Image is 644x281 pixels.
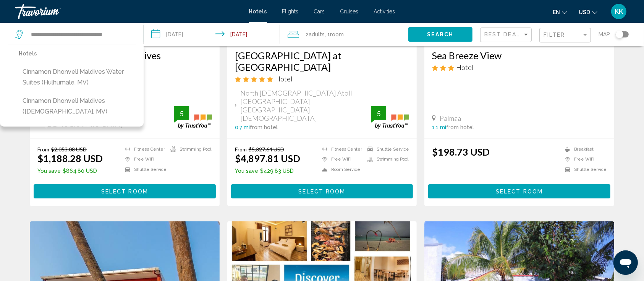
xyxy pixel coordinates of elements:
[37,168,103,174] p: $864.80 USD
[496,188,543,195] span: Select Room
[235,75,409,83] div: 5 star Hotel
[456,63,474,71] span: Hotel
[318,146,364,153] li: Fitness Center
[613,250,638,275] iframe: Button to launch messaging window
[325,29,344,40] span: , 1
[432,63,607,71] div: 3 star Hotel
[432,50,607,61] a: Sea Breeze View
[235,146,247,153] span: From
[51,146,87,153] del: $2,053.08 USD
[231,186,413,195] a: Select Room
[15,4,241,19] a: Travorium
[371,109,386,118] div: 5
[427,32,454,38] span: Search
[561,166,607,173] li: Shuttle Service
[101,188,148,195] span: Select Room
[240,89,371,122] span: North [DEMOGRAPHIC_DATA] Atoll [GEOGRAPHIC_DATA] [GEOGRAPHIC_DATA][DEMOGRAPHIC_DATA]
[37,146,49,153] span: From
[34,184,216,198] button: Select Room
[599,29,610,40] span: Map
[318,166,364,173] li: Room Service
[610,31,629,38] button: Toggle map
[440,114,461,122] span: Palmaa
[318,156,364,163] li: Free WiFi
[121,166,167,173] li: Shuttle Service
[428,184,610,198] button: Select Room
[408,27,472,41] button: Search
[309,31,325,37] span: Adults
[235,168,300,174] p: $429.83 USD
[374,8,395,15] a: Activities
[249,146,284,153] del: $5,327.64 USD
[235,153,300,164] ins: $4,897.81 USD
[37,153,103,164] ins: $1,188.28 USD
[280,23,408,46] button: Travelers: 2 adults, 0 children
[428,186,610,195] a: Select Room
[249,8,267,15] a: Hotels
[235,50,409,73] a: [GEOGRAPHIC_DATA] at [GEOGRAPHIC_DATA]
[314,8,325,15] a: Cars
[553,6,567,18] button: Change language
[144,23,280,46] button: Check-in date: Oct 22, 2025 Check-out date: Oct 26, 2025
[561,146,607,153] li: Breakfast
[539,28,591,43] button: Filter
[121,156,167,163] li: Free WiFi
[432,146,490,158] ins: $198.73 USD
[484,32,529,38] mat-select: Sort by
[364,156,409,163] li: Swimming Pool
[235,168,258,174] span: You save
[174,106,212,129] img: trustyou-badge.svg
[275,75,293,83] span: Hotel
[167,146,212,153] li: Swimming Pool
[19,48,136,59] p: Hotels
[446,124,474,130] span: from hotel
[553,9,560,15] span: en
[609,3,629,19] button: User Menu
[579,9,590,15] span: USD
[298,188,345,195] span: Select Room
[364,146,409,153] li: Shuttle Service
[340,8,359,15] a: Cruises
[282,8,299,15] a: Flights
[371,106,409,129] img: trustyou-badge.svg
[19,94,136,119] button: Cinnamon Dhonveli Maldives ([DEMOGRAPHIC_DATA], MV)
[235,124,250,130] span: 0.7 mi
[330,31,344,37] span: Room
[121,146,167,153] li: Fitness Center
[561,156,607,163] li: Free WiFi
[34,186,216,195] a: Select Room
[19,65,136,90] button: Cinnamon Dhonveli Maldives Water Suites (Hulhumale, MV)
[432,124,446,130] span: 1.1 mi
[250,124,278,130] span: from hotel
[306,29,325,40] span: 2
[615,8,623,15] span: KK
[484,31,524,37] span: Best Deals
[174,109,189,118] div: 5
[579,6,597,18] button: Change currency
[231,184,413,198] button: Select Room
[37,168,61,174] span: You save
[544,32,565,38] span: Filter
